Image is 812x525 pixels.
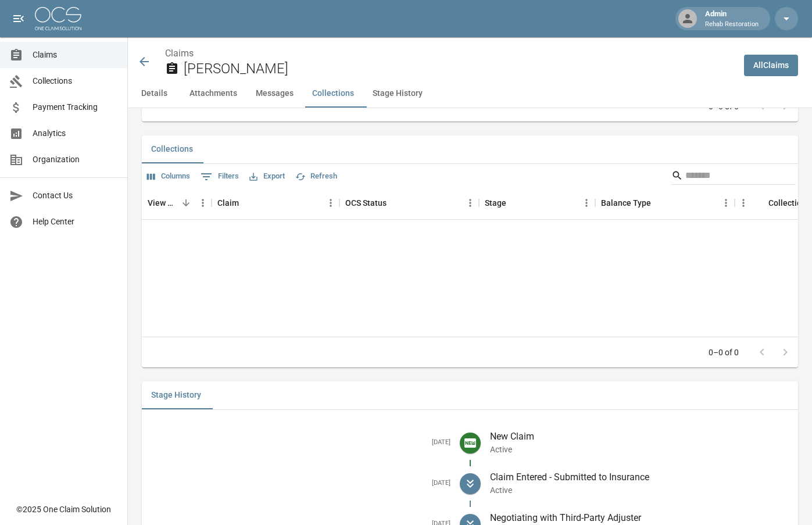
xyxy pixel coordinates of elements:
[194,194,212,212] button: Menu
[128,80,812,108] div: anchor tabs
[322,194,339,212] button: Menu
[578,194,595,212] button: Menu
[142,381,798,409] div: related-list tabs
[128,80,180,108] button: Details
[705,20,759,30] p: Rehab Restoration
[151,479,450,488] h5: [DATE]
[165,47,735,60] nav: breadcrumb
[387,195,403,211] button: Sort
[490,444,789,455] p: Active
[709,347,739,358] p: 0–0 of 0
[180,80,246,108] button: Attachments
[33,153,118,166] span: Organization
[700,8,763,29] div: Admin
[184,60,735,77] h2: [PERSON_NAME]
[178,195,194,211] button: Sort
[651,195,667,211] button: Sort
[165,48,194,59] a: Claims
[768,187,810,219] div: Collections Fee
[142,381,210,409] button: Stage History
[490,470,789,484] p: Claim Entered - Submitted to Insurance
[601,187,651,219] div: Balance Type
[142,135,798,163] div: related-list tabs
[33,127,118,140] span: Analytics
[717,194,735,212] button: Menu
[490,511,789,525] p: Negotiating with Third-Party Adjuster
[292,167,340,185] button: Refresh
[212,187,339,219] div: Claim
[485,187,506,219] div: Stage
[144,167,193,185] button: Select columns
[33,190,118,202] span: Contact Us
[479,187,595,219] div: Stage
[490,430,789,444] p: New Claim
[246,80,303,108] button: Messages
[16,503,111,515] div: © 2025 One Claim Solution
[151,438,450,447] h5: [DATE]
[33,101,118,113] span: Payment Tracking
[490,484,789,496] p: Active
[148,187,178,219] div: View Collection
[7,7,30,30] button: open drawer
[198,167,242,186] button: Show filters
[506,195,523,211] button: Sort
[239,195,255,211] button: Sort
[246,167,288,185] button: Export
[752,195,768,211] button: Sort
[744,55,798,76] a: AllClaims
[345,187,387,219] div: OCS Status
[142,135,202,163] button: Collections
[303,80,363,108] button: Collections
[33,216,118,228] span: Help Center
[462,194,479,212] button: Menu
[735,194,752,212] button: Menu
[142,187,212,219] div: View Collection
[595,187,735,219] div: Balance Type
[33,75,118,87] span: Collections
[339,187,479,219] div: OCS Status
[33,49,118,61] span: Claims
[35,7,81,30] img: ocs-logo-white-transparent.png
[217,187,239,219] div: Claim
[363,80,432,108] button: Stage History
[671,166,796,187] div: Search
